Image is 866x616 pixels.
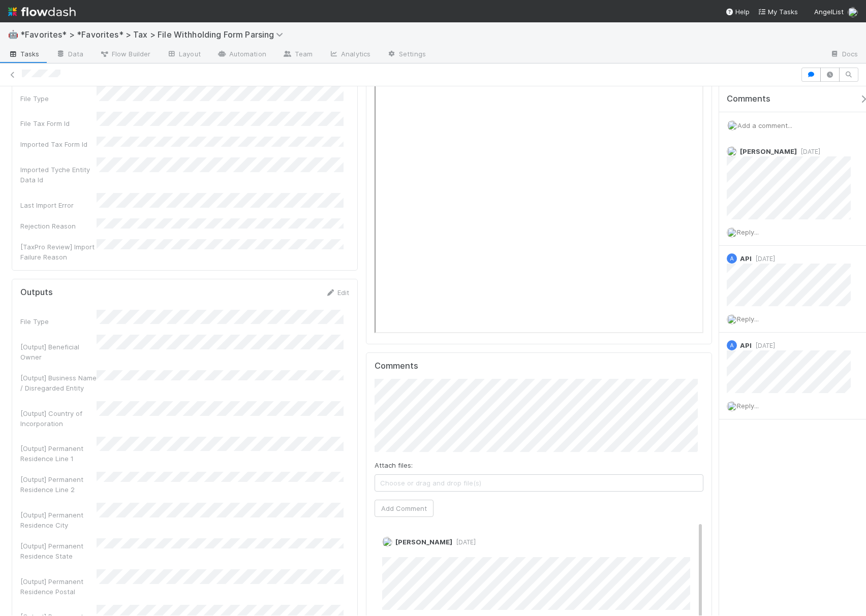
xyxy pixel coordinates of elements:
[8,30,18,39] span: 🤖
[727,340,737,350] div: API
[758,8,798,16] span: My Tasks
[20,510,97,530] div: [Output] Permanent Residence City
[20,373,97,393] div: [Output] Business Name / Disregarded Entity
[752,342,775,349] span: [DATE]
[20,93,97,104] div: File Type
[395,538,452,546] span: [PERSON_NAME]
[20,29,288,40] span: *Favorites* > *Favorites* > Tax > File Withholding Form Parsing
[727,401,737,411] img: avatar_711f55b7-5a46-40da-996f-bc93b6b86381.png
[737,315,759,323] span: Reply...
[727,120,737,131] img: avatar_711f55b7-5a46-40da-996f-bc93b6b86381.png
[20,287,53,298] h5: Outputs
[325,288,349,297] a: Edit
[375,475,703,491] span: Choose or drag and drop file(s)
[20,408,97,429] div: [Output] Country of Incorporation
[725,7,750,17] div: Help
[209,47,274,63] a: Automation
[375,361,703,371] h5: Comments
[730,256,734,262] span: A
[20,242,97,262] div: [TaxPro Review] Import Failure Reason
[740,341,752,349] span: API
[752,255,775,263] span: [DATE]
[822,47,866,63] a: Docs
[730,343,734,348] span: A
[727,94,770,104] span: Comments
[740,147,797,155] span: [PERSON_NAME]
[814,8,844,16] span: AngelList
[737,402,759,410] span: Reply...
[20,541,97,561] div: [Output] Permanent Residence State
[797,148,820,155] span: [DATE]
[452,538,476,546] span: [DATE]
[159,47,209,63] a: Layout
[20,576,97,597] div: [Output] Permanent Residence Postal
[375,460,413,470] label: Attach files:
[382,537,392,547] img: avatar_711f55b7-5a46-40da-996f-bc93b6b86381.png
[20,342,97,362] div: [Output] Beneficial Owner
[8,3,76,20] img: logo-inverted-e16ddd16eac7371096b0.svg
[20,221,97,231] div: Rejection Reason
[8,49,40,59] span: Tasks
[91,47,159,63] a: Flow Builder
[737,228,759,236] span: Reply...
[20,139,97,149] div: Imported Tax Form Id
[20,316,97,327] div: File Type
[727,146,737,156] img: avatar_711f55b7-5a46-40da-996f-bc93b6b86381.png
[727,253,737,264] div: API
[20,118,97,128] div: File Tax Form Id
[321,47,379,63] a: Analytics
[848,7,858,17] img: avatar_711f55b7-5a46-40da-996f-bc93b6b86381.png
[375,500,434,517] button: Add Comment
[20,443,97,464] div: [Output] Permanent Residence Line 1
[274,47,321,63] a: Team
[727,228,737,238] img: avatar_711f55b7-5a46-40da-996f-bc93b6b86381.png
[379,47,434,63] a: Settings
[100,49,150,59] span: Flow Builder
[48,47,91,63] a: Data
[20,474,97,495] div: [Output] Permanent Residence Line 2
[737,121,792,129] span: Add a comment...
[20,200,97,210] div: Last Import Error
[727,314,737,325] img: avatar_711f55b7-5a46-40da-996f-bc93b6b86381.png
[740,254,752,263] span: API
[758,7,798,17] a: My Tasks
[20,165,97,185] div: Imported Tyche Entity Data Id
